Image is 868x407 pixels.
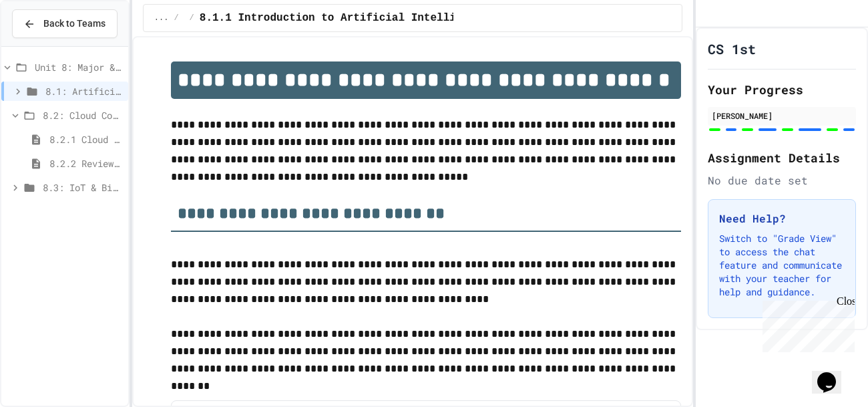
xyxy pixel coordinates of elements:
[49,132,123,146] span: 8.2.1 Cloud Computing: Transforming the Digital World
[719,211,845,227] h3: Need Help?
[49,156,123,170] span: 8.2.2 Review - Cloud Computing
[200,10,488,26] span: 8.1.1 Introduction to Artificial Intelligence
[812,354,855,394] iframe: chat widget
[708,39,756,58] h1: CS 1st
[43,180,123,194] span: 8.3: IoT & Big Data
[708,172,856,188] div: No due date set
[757,295,855,352] iframe: chat widget
[45,84,123,98] span: 8.1: Artificial Intelligence Basics
[43,108,123,122] span: 8.2: Cloud Computing
[708,148,856,167] h2: Assignment Details
[712,110,852,122] div: [PERSON_NAME]
[43,17,105,31] span: Back to Teams
[35,60,123,74] span: Unit 8: Major & Emerging Technologies
[190,13,194,23] span: /
[5,5,92,85] div: Chat with us now!Close
[12,9,118,38] button: Back to Teams
[154,13,169,23] span: ...
[174,13,178,23] span: /
[708,80,856,99] h2: Your Progress
[719,232,845,299] p: Switch to "Grade View" to access the chat feature and communicate with your teacher for help and ...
